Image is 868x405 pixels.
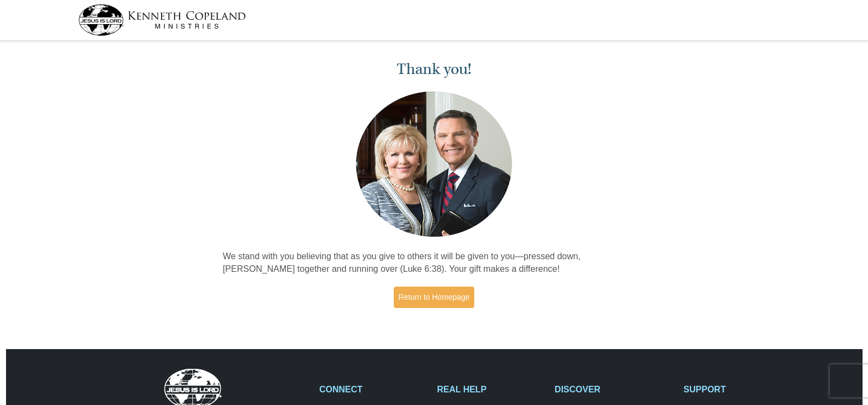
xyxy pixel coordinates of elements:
[394,287,475,308] a: Return to Homepage
[437,384,543,395] h2: REAL HELP
[353,89,515,239] img: Kenneth and Gloria
[683,384,790,395] h2: SUPPORT
[555,384,672,395] h2: DISCOVER
[223,60,646,78] h1: Thank you!
[223,250,646,276] p: We stand with you believing that as you give to others it will be given to you—pressed down, [PER...
[78,4,246,36] img: kcm-header-logo.svg
[319,384,426,395] h2: CONNECT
